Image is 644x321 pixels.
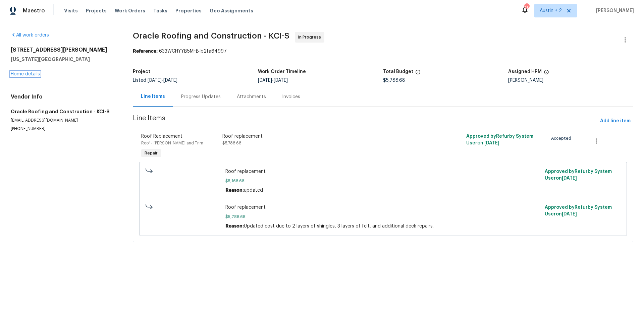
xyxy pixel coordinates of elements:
[11,56,117,63] h5: [US_STATE][GEOGRAPHIC_DATA]
[258,78,272,83] span: [DATE]
[23,7,45,14] span: Maestro
[142,150,160,156] span: Repair
[133,49,158,54] b: Reference:
[86,7,107,14] span: Projects
[237,93,266,100] div: Attachments
[11,47,117,53] h2: [STREET_ADDRESS][PERSON_NAME]
[175,7,202,14] span: Properties
[415,69,421,78] span: The total cost of line items that have been proposed by Opendoor. This sum includes line items th...
[274,78,288,83] span: [DATE]
[141,134,182,139] span: Roof Replacement
[544,69,549,78] span: The hpm assigned to this work order.
[225,168,541,175] span: Roof replacement
[225,204,541,211] span: Roof replacement
[545,205,612,216] span: Approved by Refurby System User on
[141,93,165,100] div: Line Items
[11,118,117,123] p: [EMAIL_ADDRESS][DOMAIN_NAME]
[153,8,167,13] span: Tasks
[133,69,150,74] h5: Project
[148,78,162,83] span: [DATE]
[282,93,300,100] div: Invoices
[11,93,117,100] h4: Vendor Info
[11,33,49,38] a: All work orders
[11,72,40,76] a: Home details
[600,117,631,125] span: Add line item
[540,7,562,14] span: Austin + 2
[11,126,117,132] p: [PHONE_NUMBER]
[298,34,324,41] span: In Progress
[115,7,145,14] span: Work Orders
[225,224,244,229] span: Reason:
[225,178,541,184] span: $5,168.68
[222,141,241,145] span: $5,788.68
[11,108,117,115] h5: Oracle Roofing and Construction - KCI-S
[562,212,577,216] span: [DATE]
[225,188,244,193] span: Reason:
[141,141,203,145] span: Roof - [PERSON_NAME] and Trim
[466,134,533,145] span: Approved by Refurby System User on
[133,48,633,55] div: 633WCHYYB5MFB-b2fa64997
[258,69,306,74] h5: Work Order Timeline
[244,188,263,193] span: updated
[524,4,529,11] div: 46
[181,93,221,100] div: Progress Updates
[210,7,253,14] span: Geo Assignments
[484,141,499,145] span: [DATE]
[597,115,633,127] button: Add line item
[64,7,78,14] span: Visits
[508,69,542,74] h5: Assigned HPM
[244,224,434,229] span: Updated cost due to 2 layers of shingles, 3 layers of felt, and additional deck repairs.
[163,78,177,83] span: [DATE]
[562,176,577,181] span: [DATE]
[551,135,574,142] span: Accepted
[148,78,177,83] span: -
[545,169,612,181] span: Approved by Refurby System User on
[508,78,633,83] div: [PERSON_NAME]
[383,78,405,83] span: $5,788.68
[133,115,597,127] span: Line Items
[383,69,413,74] h5: Total Budget
[225,213,541,220] span: $5,788.68
[222,133,422,140] div: Roof replacement
[133,78,177,83] span: Listed
[258,78,288,83] span: -
[593,7,634,14] span: [PERSON_NAME]
[133,32,289,40] span: Oracle Roofing and Construction - KCI-S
